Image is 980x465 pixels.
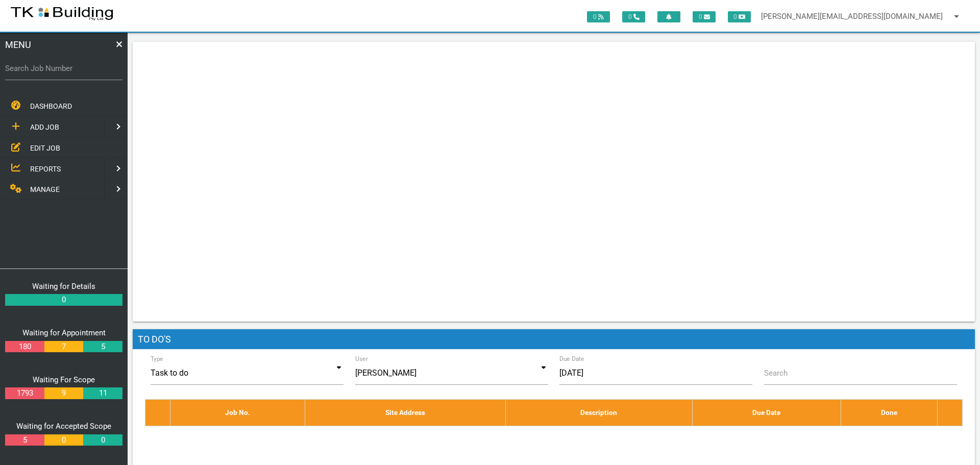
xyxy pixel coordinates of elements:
[692,400,841,426] th: Due Date
[693,11,716,22] span: 0
[30,123,59,131] span: ADD JOB
[505,400,692,426] th: Description
[728,11,751,22] span: 0
[587,11,610,22] span: 0
[5,63,122,75] label: Search Job Number
[33,375,95,384] a: Waiting For Scope
[30,143,60,152] span: EDIT JOB
[355,354,368,363] label: User
[5,434,44,446] a: 5
[170,400,305,426] th: Job No.
[44,341,83,353] a: 7
[5,294,122,306] a: 0
[5,341,44,353] a: 180
[83,341,122,353] a: 5
[5,38,31,52] span: MENU
[305,400,506,426] th: Site Address
[22,328,106,337] a: Waiting for Appointment
[5,387,44,399] a: 1793
[10,5,114,21] img: s3file
[44,387,83,399] a: 9
[44,434,83,446] a: 0
[16,422,111,431] a: Waiting for Accepted Scope
[83,387,122,399] a: 11
[83,434,122,446] a: 0
[559,354,584,363] label: Due Date
[841,400,938,426] th: Done
[30,164,61,173] span: REPORTS
[30,185,60,193] span: MANAGE
[764,368,788,379] label: Search
[133,329,975,350] h1: To Do's
[151,354,163,363] label: Type
[622,11,645,22] span: 0
[30,102,72,110] span: DASHBOARD
[32,282,95,291] a: Waiting for Details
